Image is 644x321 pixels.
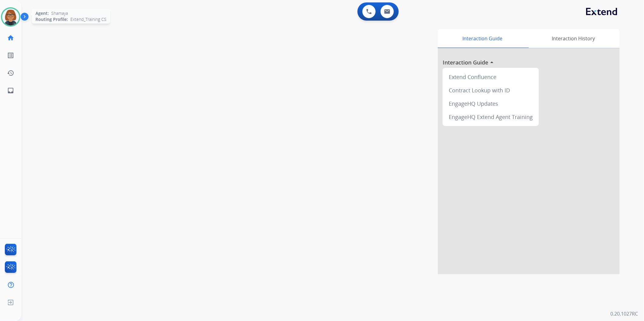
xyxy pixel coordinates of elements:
[445,97,536,110] div: EngageHQ Updates
[70,16,106,22] span: Extend_Training CS
[7,87,14,94] mat-icon: inbox
[7,34,14,41] mat-icon: home
[7,69,14,77] mat-icon: history
[35,10,49,16] span: Agent:
[445,110,536,124] div: EngageHQ Extend Agent Training
[35,16,68,22] span: Routing Profile:
[2,8,19,25] img: avatar
[438,29,527,48] div: Interaction Guide
[445,70,536,84] div: Extend Confluence
[527,29,620,48] div: Interaction History
[610,310,638,317] p: 0.20.1027RC
[445,84,536,97] div: Contract Lookup with ID
[7,52,14,59] mat-icon: list_alt
[51,10,68,16] span: Shamaya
